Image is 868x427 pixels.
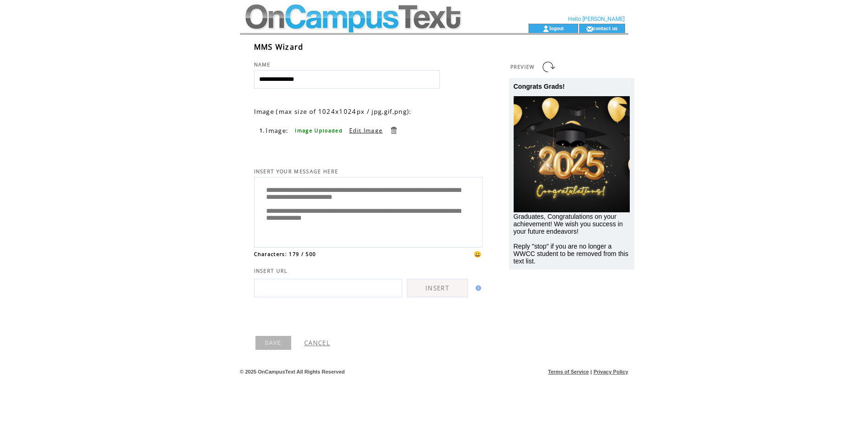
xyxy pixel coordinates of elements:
[254,42,304,52] span: MMS Wizard
[514,83,565,90] span: Congrats Grads!
[590,369,592,374] span: |
[542,25,549,33] img: account_icon.gif
[295,127,343,134] span: Image Uploaded
[568,16,625,22] span: Hello [PERSON_NAME]
[255,336,291,350] a: SAVE
[594,369,628,374] a: Privacy Policy
[254,107,412,116] span: Image (max size of 1024x1024px / jpg,gif,png):
[266,126,288,135] span: Image:
[254,61,271,68] span: NAME
[593,25,618,31] a: contact us
[304,339,330,347] a: CANCEL
[254,268,288,274] span: INSERT URL
[474,250,482,258] span: 😀
[260,127,265,134] span: 1.
[240,369,345,374] span: © 2025 OnCampusText All Rights Reserved
[473,285,481,291] img: help.gif
[549,25,564,31] a: logout
[586,25,593,33] img: contact_us_icon.gif
[349,126,383,134] a: Edit Image
[254,251,316,257] span: Characters: 179 / 500
[389,126,398,135] a: Delete this item
[514,213,628,265] span: Graduates, Congratulations on your achievement! We wish you success in your future endeavors! Rep...
[548,369,589,374] a: Terms of Service
[510,64,535,70] span: PREVIEW
[407,279,468,297] a: INSERT
[254,168,339,175] span: INSERT YOUR MESSAGE HERE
